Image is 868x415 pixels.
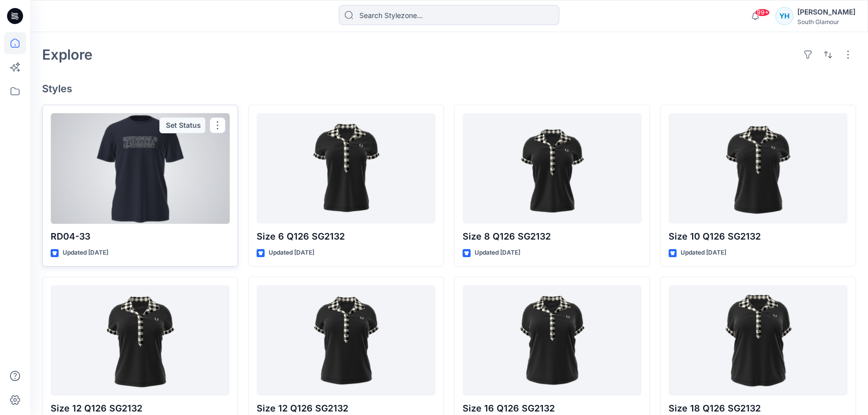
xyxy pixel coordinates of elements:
a: Size 6 Q126 SG2132 [257,113,436,224]
h4: Styles [42,83,856,95]
a: Size 16 Q126 SG2132 [463,285,641,396]
p: Size 8 Q126 SG2132 [463,230,641,244]
a: RD04-33 [51,113,230,224]
p: Updated [DATE] [475,248,520,258]
a: Size 12 Q126 SG2132 [51,285,230,396]
a: Size 18 Q126 SG2132 [669,285,847,396]
div: South Glamour [797,18,855,26]
p: Updated [DATE] [269,248,314,258]
p: Updated [DATE] [63,248,108,258]
a: Size 12 Q126 SG2132 [257,285,436,396]
div: [PERSON_NAME] [797,6,855,18]
a: Size 8 Q126 SG2132 [463,113,641,224]
span: 99+ [755,9,770,17]
input: Search Stylezone… [339,5,559,25]
div: YH [775,7,793,25]
p: RD04-33 [51,230,230,244]
a: Size 10 Q126 SG2132 [669,113,847,224]
p: Size 6 Q126 SG2132 [257,230,436,244]
p: Size 10 Q126 SG2132 [669,230,847,244]
p: Updated [DATE] [681,248,726,258]
h2: Explore [42,47,93,63]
